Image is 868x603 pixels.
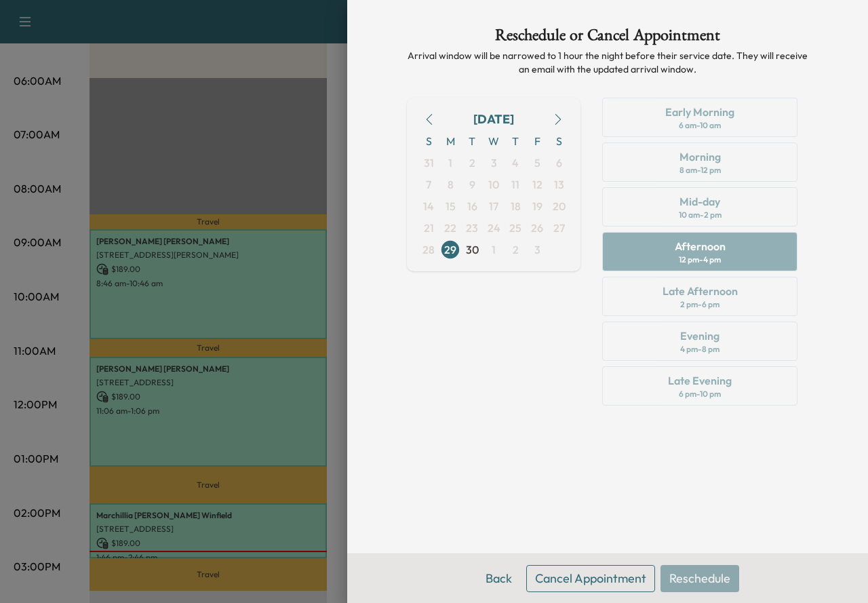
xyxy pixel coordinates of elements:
[511,198,521,214] span: 18
[444,241,456,258] span: 29
[418,130,439,152] span: S
[511,176,519,193] span: 11
[512,155,519,171] span: 4
[488,220,500,236] span: 24
[483,130,505,152] span: W
[554,176,564,193] span: 13
[534,155,540,171] span: 5
[407,49,808,76] p: Arrival window will be narrowed to 1 hour the night before their service date. They will receive ...
[489,198,498,214] span: 17
[422,241,435,258] span: 28
[423,198,434,214] span: 14
[488,176,499,193] span: 10
[439,130,461,152] span: M
[526,565,655,592] button: Cancel Appointment
[424,220,434,236] span: 21
[446,198,456,214] span: 15
[526,130,548,152] span: F
[448,176,454,193] span: 8
[426,176,431,193] span: 7
[492,241,496,258] span: 1
[466,241,479,258] span: 30
[461,130,483,152] span: T
[477,565,521,592] button: Back
[466,220,478,236] span: 23
[424,155,434,171] span: 31
[505,130,526,152] span: T
[469,155,475,171] span: 2
[491,155,497,171] span: 3
[467,198,477,214] span: 16
[448,155,452,171] span: 1
[473,110,514,129] div: [DATE]
[532,176,542,193] span: 12
[444,220,456,236] span: 22
[469,176,475,193] span: 9
[556,155,562,171] span: 6
[531,220,543,236] span: 26
[513,241,519,258] span: 2
[534,241,540,258] span: 3
[532,198,542,214] span: 19
[553,198,566,214] span: 20
[548,130,570,152] span: S
[553,220,565,236] span: 27
[407,27,808,49] h1: Reschedule or Cancel Appointment
[509,220,521,236] span: 25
